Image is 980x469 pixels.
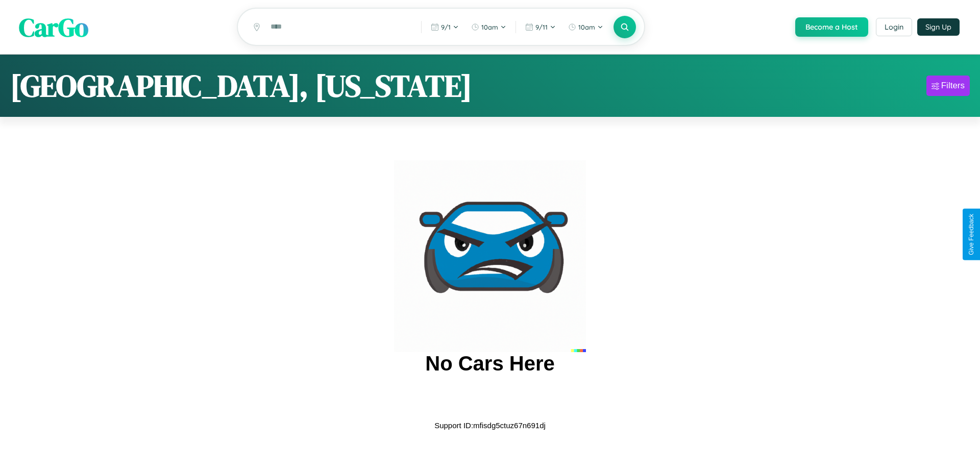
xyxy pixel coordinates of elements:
button: 10am [466,19,511,35]
button: 9/1 [426,19,464,35]
div: Give Feedback [968,214,975,255]
button: Sign Up [917,18,960,36]
span: 9 / 1 [441,23,451,31]
span: 9 / 11 [535,23,548,31]
p: Support ID: mfisdg5ctuz67n691dj [434,418,546,432]
h1: [GEOGRAPHIC_DATA], [US_STATE] [10,65,472,107]
img: car [394,160,586,352]
div: Filters [941,81,965,91]
span: 10am [481,23,498,31]
span: 10am [578,23,595,31]
h2: No Cars Here [425,352,554,375]
button: 9/11 [520,19,561,35]
button: Become a Host [795,17,868,37]
button: Filters [926,76,970,96]
span: CarGo [19,9,88,44]
button: Login [876,18,912,36]
button: 10am [563,19,608,35]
